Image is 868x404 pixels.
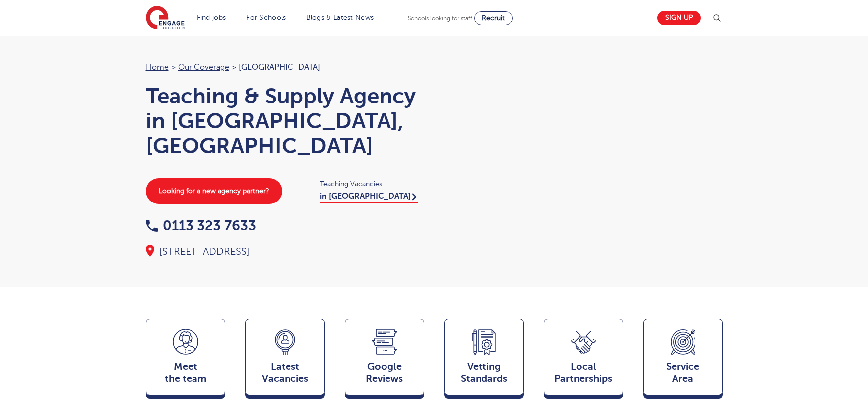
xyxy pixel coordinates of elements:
[306,14,374,21] a: Blogs & Latest News
[408,15,472,22] span: Schools looking for staff
[146,63,169,72] a: Home
[482,14,505,22] span: Recruit
[245,319,325,400] a: LatestVacancies
[146,319,225,400] a: Meetthe team
[549,361,618,385] span: Local Partnerships
[649,361,717,385] span: Service Area
[345,319,424,400] a: GoogleReviews
[197,14,226,21] a: Find jobs
[643,319,723,400] a: ServiceArea
[171,63,176,72] span: >
[239,63,320,72] span: [GEOGRAPHIC_DATA]
[320,192,418,203] a: in [GEOGRAPHIC_DATA]
[232,63,236,72] span: >
[146,61,424,74] nav: breadcrumb
[146,6,185,31] img: Engage Education
[474,11,513,25] a: Recruit
[246,14,286,21] a: For Schools
[444,319,524,400] a: VettingStandards
[657,11,701,25] a: Sign up
[146,218,256,233] a: 0113 323 7633
[146,84,424,158] h1: Teaching & Supply Agency in [GEOGRAPHIC_DATA], [GEOGRAPHIC_DATA]
[320,178,424,190] span: Teaching Vacancies
[251,361,319,385] span: Latest Vacancies
[350,361,419,385] span: Google Reviews
[544,319,623,400] a: Local Partnerships
[146,178,282,204] a: Looking for a new agency partner?
[146,245,424,259] div: [STREET_ADDRESS]
[178,63,229,72] a: Our coverage
[151,361,220,385] span: Meet the team
[450,361,518,385] span: Vetting Standards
